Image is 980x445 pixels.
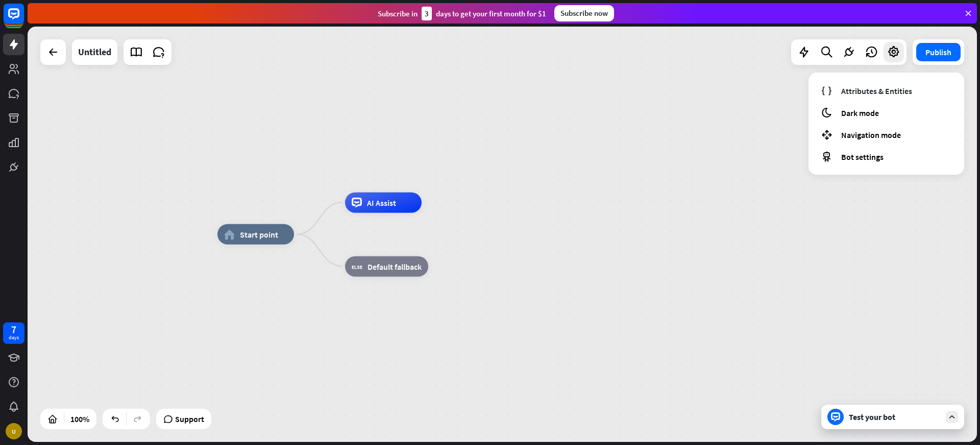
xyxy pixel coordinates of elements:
div: 7 [11,325,16,334]
button: Publish [916,43,961,61]
span: Start point [240,229,278,240]
span: Default fallback [367,261,422,271]
button: Open LiveChat chat widget [8,4,39,35]
i: block_fallback [352,261,362,271]
span: Bot settings [841,152,884,162]
span: Support [175,411,204,427]
span: AI Assist [367,197,396,207]
div: U [6,423,22,439]
i: moon [821,107,832,119]
span: Attributes & Entities [841,86,912,96]
div: 100% [67,411,92,427]
span: Dark mode [841,108,879,118]
div: Untitled [78,39,111,65]
span: Navigation mode [841,130,901,140]
a: 7 days [3,322,24,344]
div: Subscribe now [554,5,614,21]
a: Attributes & Entities [817,81,956,101]
i: home_2 [224,229,235,240]
div: 3 [422,7,432,20]
div: Test your bot [849,412,941,422]
div: Subscribe in days to get your first month for $1 [378,7,546,20]
div: days [9,334,19,341]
